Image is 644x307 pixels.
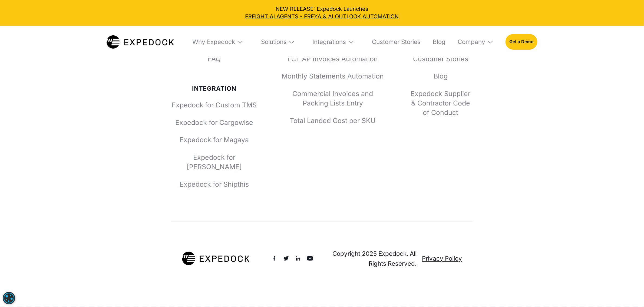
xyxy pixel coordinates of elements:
a: Customer Stories [408,54,473,64]
a: Blog [427,26,445,58]
div: Why Expedock [192,38,235,46]
a: Expedock for Custom TMS [171,100,257,110]
a: Commercial Invoices and Packing Lists Entry [279,89,387,108]
a: Expedock Supplier & Contractor Code of Conduct [408,89,473,117]
a: FAQ [171,54,257,64]
iframe: Chat Widget [617,281,644,307]
a: Total Landed Cost per SKU [279,116,387,125]
a: FREIGHT AI AGENTS - FREYA & AI OUTLOOK AUTOMATION [5,13,639,21]
div: NEW RELEASE: Expedock Launches [5,5,639,21]
a: LCL AP Invoices Automation [279,54,387,64]
div: Solutions [261,38,287,46]
div: Integrations [307,26,360,58]
div: Why Expedock [187,26,249,58]
div: Company [458,38,485,46]
a: Privacy Policy [422,253,462,263]
a: Expedock for [PERSON_NAME] [171,153,257,172]
div: Company [452,26,499,58]
div: Solutions [256,26,300,58]
div: Integration [171,85,257,92]
a: Expedock for Cargowise [171,118,257,127]
a: Get a Demo [506,34,537,50]
a: Monthly Statements Automation [279,71,387,81]
div: Integrations [313,38,346,46]
a: Expedock for Magaya [171,135,257,145]
div: Copyright 2025 Expedock. All Rights Reserved. [329,248,417,269]
a: Customer Stories [366,26,421,58]
a: Expedock for Shipthis [171,180,257,189]
a: Blog [408,71,473,81]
